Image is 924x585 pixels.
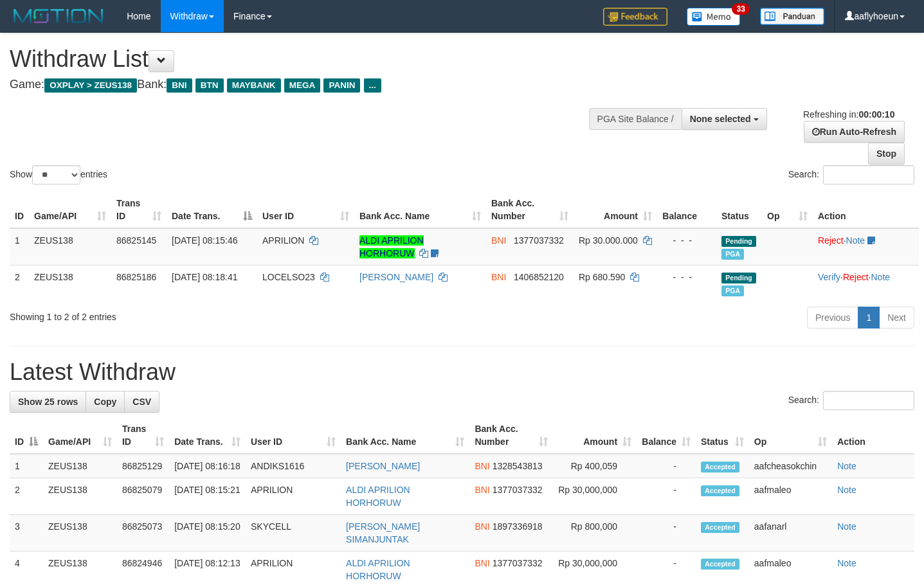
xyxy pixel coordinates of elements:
td: aafcheasokchin [749,454,832,478]
img: Feedback.jpg [603,8,667,26]
td: aafanarl [749,515,832,552]
td: [DATE] 08:15:21 [169,478,246,515]
a: Note [837,485,856,495]
td: Rp 30,000,000 [553,478,637,515]
a: Note [837,558,856,568]
th: Date Trans.: activate to sort column descending [167,192,257,228]
a: CSV [124,391,159,413]
span: None selected [690,114,751,124]
img: MOTION_logo.png [10,6,107,26]
span: PANIN [323,78,360,93]
a: [PERSON_NAME] [359,272,433,282]
th: ID [10,192,29,228]
a: Copy [86,391,125,413]
a: Run Auto-Refresh [804,121,905,143]
span: Accepted [701,559,739,570]
span: 33 [732,3,749,15]
th: Bank Acc. Name: activate to sort column ascending [354,192,486,228]
td: 1 [10,228,29,265]
h4: Game: Bank: [10,78,603,91]
a: [PERSON_NAME] [346,461,420,471]
td: [DATE] 08:15:20 [169,515,246,552]
th: Action [813,192,919,228]
div: Showing 1 to 2 of 2 entries [10,305,376,323]
input: Search: [823,391,914,410]
th: ID: activate to sort column descending [10,417,43,454]
td: ZEUS138 [29,265,111,301]
span: Pending [721,236,756,247]
div: PGA Site Balance / [589,108,682,130]
a: Next [879,307,914,328]
span: Copy 1377037332 to clipboard [493,558,543,568]
td: aafmaleo [749,478,832,515]
label: Show entries [10,165,107,184]
a: ALDI APRILION HORHORUW [346,558,410,581]
td: 2 [10,265,29,301]
th: Amount: activate to sort column ascending [553,417,637,454]
td: ZEUS138 [43,454,117,478]
td: 86825073 [117,515,169,552]
span: Copy 1377037332 to clipboard [514,235,564,246]
span: [DATE] 08:15:46 [172,235,237,246]
span: CSV [132,397,151,407]
a: Reject [843,272,869,282]
a: ALDI APRILION HORHORUW [359,235,424,258]
span: 86825186 [116,272,156,282]
span: Accepted [701,462,739,473]
th: User ID: activate to sort column ascending [257,192,354,228]
a: Note [837,521,856,532]
span: BNI [475,461,489,471]
span: BTN [195,78,224,93]
a: Previous [807,307,858,328]
th: Date Trans.: activate to sort column ascending [169,417,246,454]
h1: Latest Withdraw [10,359,914,385]
span: Copy 1377037332 to clipboard [493,485,543,495]
th: Op: activate to sort column ascending [762,192,813,228]
span: 86825145 [116,235,156,246]
td: 86825079 [117,478,169,515]
a: Reject [818,235,844,246]
td: 2 [10,478,43,515]
div: - - - [662,271,711,283]
th: Status: activate to sort column ascending [696,417,749,454]
a: Show 25 rows [10,391,86,413]
a: Note [837,461,856,471]
td: - [637,515,696,552]
span: Copy [94,397,116,407]
th: Action [832,417,914,454]
h1: Withdraw List [10,46,603,72]
td: - [637,454,696,478]
th: Trans ID: activate to sort column ascending [117,417,169,454]
span: [DATE] 08:18:41 [172,272,237,282]
span: Pending [721,273,756,283]
span: Copy 1897336918 to clipboard [493,521,543,532]
th: Bank Acc. Number: activate to sort column ascending [486,192,574,228]
th: Op: activate to sort column ascending [749,417,832,454]
label: Search: [788,165,914,184]
a: ALDI APRILION HORHORUW [346,485,410,508]
th: User ID: activate to sort column ascending [246,417,341,454]
td: - [637,478,696,515]
select: Showentries [32,165,80,184]
a: Note [871,272,890,282]
span: BNI [491,235,506,246]
a: Verify [818,272,840,282]
th: Amount: activate to sort column ascending [574,192,657,228]
th: Balance: activate to sort column ascending [637,417,696,454]
th: Game/API: activate to sort column ascending [43,417,117,454]
span: BNI [475,521,489,532]
td: ANDIKS1616 [246,454,341,478]
td: ZEUS138 [43,515,117,552]
span: BNI [491,272,506,282]
input: Search: [823,165,914,184]
th: Trans ID: activate to sort column ascending [111,192,167,228]
span: ... [364,78,381,93]
span: APRILION [262,235,304,246]
strong: 00:00:10 [858,109,894,120]
td: 1 [10,454,43,478]
td: ZEUS138 [43,478,117,515]
span: Rp 30.000.000 [579,235,638,246]
span: Show 25 rows [18,397,78,407]
td: APRILION [246,478,341,515]
span: BNI [475,485,489,495]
